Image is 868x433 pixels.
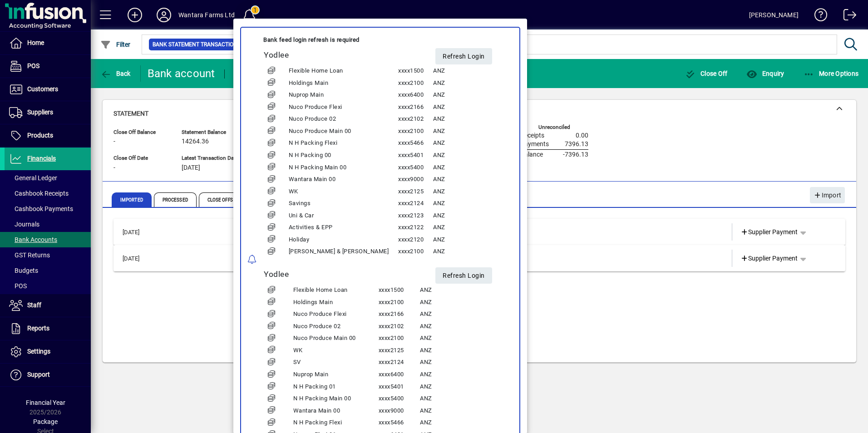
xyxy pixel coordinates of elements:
[433,89,503,101] td: ANZ
[288,185,398,197] td: WK
[293,404,378,417] td: Wantara Main 00
[288,77,398,89] td: Holdings Main
[433,173,503,186] td: ANZ
[378,393,419,405] td: xxxx5400
[433,125,503,137] td: ANZ
[288,221,398,234] td: Activities & EPP
[433,221,503,234] td: ANZ
[419,284,503,296] td: ANZ
[378,356,419,369] td: xxxx2124
[288,233,398,246] td: Holiday
[293,380,378,393] td: N H Packing 01
[398,77,433,89] td: xxxx2100
[433,197,503,210] td: ANZ
[263,34,503,45] div: Bank feed login refresh is required
[288,101,398,113] td: Nuco Produce Flexi
[264,50,424,60] h5: Yodlee
[293,320,378,332] td: Nuco Produce 02
[398,161,433,173] td: xxxx5400
[288,65,398,77] td: Flexible Home Loan
[293,344,378,356] td: WK
[433,185,503,197] td: ANZ
[433,233,503,246] td: ANZ
[443,49,485,64] span: Refresh Login
[288,161,398,173] td: N H Packing Main 00
[419,332,503,344] td: ANZ
[378,344,419,356] td: xxxx2125
[419,393,503,405] td: ANZ
[435,48,492,64] button: Refresh Login
[419,356,503,369] td: ANZ
[378,296,419,308] td: xxxx2100
[398,137,433,149] td: xxxx5466
[433,209,503,221] td: ANZ
[419,344,503,356] td: ANZ
[293,296,378,308] td: Holdings Main
[293,368,378,380] td: Nuprop Main
[433,246,503,258] td: ANZ
[378,284,419,296] td: xxxx1500
[398,197,433,210] td: xxxx2124
[378,380,419,393] td: xxxx5401
[288,137,398,149] td: N H Packing Flexi
[378,308,419,320] td: xxxx2166
[433,101,503,113] td: ANZ
[419,308,503,320] td: ANZ
[433,161,503,173] td: ANZ
[293,393,378,405] td: N H Packing Main 00
[398,185,433,197] td: xxxx2125
[378,368,419,380] td: xxxx6400
[288,113,398,125] td: Nuco Produce 02
[288,149,398,161] td: N H Packing 00
[293,284,378,296] td: Flexible Home Loan
[288,246,398,258] td: [PERSON_NAME] & [PERSON_NAME]
[419,320,503,332] td: ANZ
[293,308,378,320] td: Nuco Produce Flexi
[433,137,503,149] td: ANZ
[398,221,433,234] td: xxxx2122
[288,209,398,221] td: Uni & Car
[398,113,433,125] td: xxxx2102
[419,380,503,393] td: ANZ
[398,209,433,221] td: xxxx2123
[419,404,503,417] td: ANZ
[433,149,503,161] td: ANZ
[398,125,433,137] td: xxxx2100
[293,417,378,429] td: N H Packing Flexi
[398,233,433,246] td: xxxx2120
[288,125,398,137] td: Nuco Produce Main 00
[433,113,503,125] td: ANZ
[378,404,419,417] td: xxxx9000
[419,417,503,429] td: ANZ
[293,356,378,369] td: SV
[293,332,378,344] td: Nuco Produce Main 00
[378,417,419,429] td: xxxx5466
[398,246,433,258] td: xxxx2100
[398,101,433,113] td: xxxx2166
[288,89,398,101] td: Nuprop Main
[288,197,398,210] td: Savings
[378,320,419,332] td: xxxx2102
[398,89,433,101] td: xxxx6400
[264,270,410,279] h5: Yodlee
[419,296,503,308] td: ANZ
[398,173,433,186] td: xxxx9000
[378,332,419,344] td: xxxx2100
[288,173,398,186] td: Wantara Main 00
[435,267,492,284] button: Refresh Login
[419,368,503,380] td: ANZ
[398,149,433,161] td: xxxx5401
[433,77,503,89] td: ANZ
[443,268,485,283] span: Refresh Login
[433,65,503,77] td: ANZ
[398,65,433,77] td: xxxx1500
